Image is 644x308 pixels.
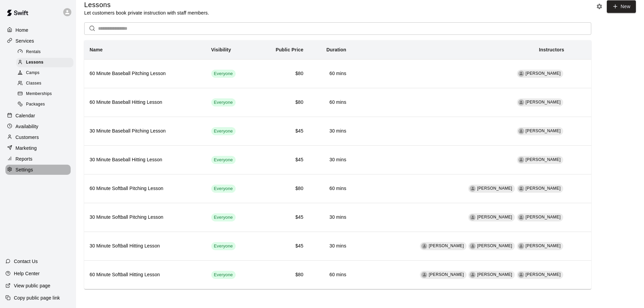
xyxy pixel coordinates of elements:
span: Everyone [211,214,236,221]
p: Availability [16,123,39,130]
a: Reports [5,154,71,164]
a: Services [5,36,71,46]
span: Everyone [211,272,236,278]
p: Copy public page link [14,294,60,301]
span: Camps [26,70,40,76]
div: Sophie Frost [470,214,476,220]
b: Public Price [276,47,303,52]
div: Paris Townsend-Neal [470,272,476,278]
h6: 30 mins [314,214,346,221]
div: Randy Gattis [518,128,524,134]
h6: $80 [260,70,303,77]
p: Services [16,38,34,44]
b: Visibility [211,47,231,52]
h6: 60 mins [314,70,346,77]
span: [PERSON_NAME] [477,243,512,248]
p: Calendar [16,112,35,119]
span: [PERSON_NAME] [526,71,561,76]
a: Lessons [16,57,76,68]
h6: $45 [260,214,303,221]
a: Marketing [5,143,71,153]
a: Availability [5,121,71,132]
a: Home [5,25,71,35]
span: Everyone [211,128,236,135]
h6: 30 Minute Softball Pitching Lesson [90,214,200,221]
h6: 60 Minute Softball Hitting Lesson [90,271,200,279]
h6: 30 Minute Softball Hitting Lesson [90,242,200,250]
h6: $80 [260,99,303,106]
a: New [607,0,636,13]
div: Brooke Hodgson [518,214,524,220]
p: Marketing [16,145,37,151]
div: Calendar [5,111,71,121]
span: Memberships [26,91,52,97]
div: Lessons [16,58,73,67]
div: This service is visible to all of your customers [211,127,236,135]
h6: $45 [260,127,303,135]
h6: 60 Minute Baseball Pitching Lesson [90,70,200,77]
span: [PERSON_NAME] [429,243,464,248]
span: [PERSON_NAME] [526,100,561,104]
p: View public page [14,282,50,289]
h6: 60 Minute Softball Pitching Lesson [90,185,200,192]
div: Brooke Hodgson [518,186,524,192]
h6: 30 Minute Baseball Pitching Lesson [90,127,200,135]
div: This service is visible to all of your customers [211,98,236,106]
a: Customers [5,132,71,142]
b: Duration [326,47,346,52]
div: Settings [5,165,71,175]
div: Rentals [16,47,73,57]
a: Packages [16,99,76,110]
div: Brooke Hodgson [421,243,427,249]
a: Classes [16,78,76,89]
span: [PERSON_NAME] [526,272,561,277]
h6: 60 Minute Baseball Hitting Lesson [90,99,200,106]
span: [PERSON_NAME] [526,243,561,248]
div: Riley Frost [518,243,524,249]
h6: 30 mins [314,242,346,250]
span: Lessons [26,59,44,66]
span: Everyone [211,99,236,106]
p: Reports [16,156,32,162]
span: [PERSON_NAME] [526,157,561,162]
div: Riley Frost [518,272,524,278]
p: Contact Us [14,258,38,265]
div: This service is visible to all of your customers [211,213,236,221]
table: simple table [84,40,591,289]
span: [PERSON_NAME] [477,215,512,219]
h6: 30 mins [314,156,346,164]
h6: $45 [260,156,303,164]
b: Name [90,47,103,52]
p: Let customers book private instruction with staff members. [84,9,209,16]
span: Everyone [211,157,236,163]
div: Paris Townsend-Neal [470,243,476,249]
h6: $80 [260,185,303,192]
div: Camps [16,68,73,78]
span: [PERSON_NAME] [429,272,464,277]
div: Randy Gattis [518,157,524,163]
div: This service is visible to all of your customers [211,185,236,193]
span: [PERSON_NAME] [526,215,561,219]
p: Settings [16,166,33,173]
span: [PERSON_NAME] [477,186,512,191]
h6: $45 [260,242,303,250]
h6: 30 Minute Baseball Hitting Lesson [90,156,200,164]
p: Customers [16,134,39,141]
h6: 60 mins [314,99,346,106]
div: This service is visible to all of your customers [211,242,236,250]
span: Packages [26,101,45,108]
h6: 30 mins [314,127,346,135]
span: Rentals [26,49,41,55]
span: [PERSON_NAME] [526,128,561,133]
span: Everyone [211,186,236,192]
button: Lesson settings [594,1,604,11]
span: Everyone [211,243,236,250]
div: This service is visible to all of your customers [211,156,236,164]
div: Packages [16,100,73,109]
b: Instructors [539,47,564,52]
